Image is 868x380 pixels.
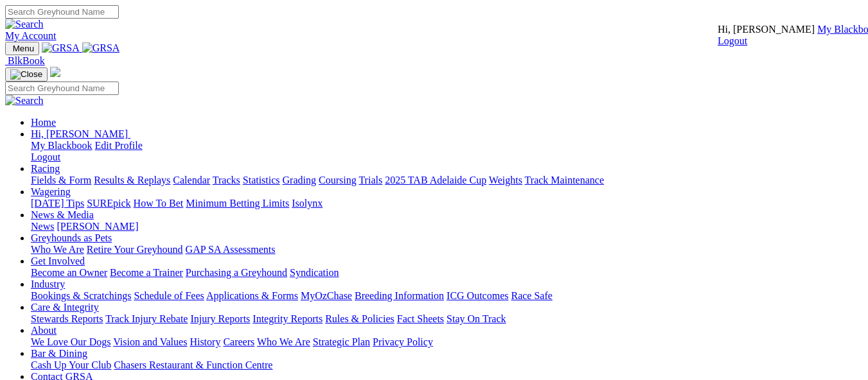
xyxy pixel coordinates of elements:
[397,313,444,324] a: Fact Sheets
[31,336,863,348] div: About
[42,42,80,54] img: GRSA
[31,117,56,128] a: Home
[94,175,170,186] a: Results & Replays
[223,336,254,347] a: Careers
[206,290,298,301] a: Applications & Forms
[373,336,433,347] a: Privacy Policy
[31,186,71,197] a: Wagering
[31,302,99,313] a: Care & Integrity
[31,313,863,325] div: Care & Integrity
[173,175,210,186] a: Calendar
[31,140,93,151] a: My Blackbook
[95,140,143,151] a: Edit Profile
[31,255,85,266] a: Get Involved
[31,221,54,232] a: News
[114,359,272,370] a: Chasers Restaurant & Function Centre
[186,244,276,255] a: GAP SA Assessments
[718,24,815,35] span: Hi, [PERSON_NAME]
[190,313,250,324] a: Injury Reports
[301,290,352,301] a: MyOzChase
[5,95,44,107] img: Search
[257,336,310,347] a: Who We Are
[31,348,87,359] a: Bar & Dining
[31,198,863,209] div: Wagering
[10,69,42,80] img: Close
[31,128,128,139] span: Hi, [PERSON_NAME]
[31,336,111,347] a: We Love Our Dogs
[31,198,84,209] a: [DATE] Tips
[31,151,60,162] a: Logout
[134,290,204,301] a: Schedule of Fees
[252,313,323,324] a: Integrity Reports
[718,35,747,46] a: Logout
[8,55,45,66] span: BlkBook
[31,128,130,139] a: Hi, [PERSON_NAME]
[31,209,94,220] a: News & Media
[489,175,522,186] a: Weights
[31,175,91,186] a: Fields & Form
[5,19,44,30] img: Search
[57,221,138,232] a: [PERSON_NAME]
[31,359,863,371] div: Bar & Dining
[290,267,339,278] a: Syndication
[283,175,316,186] a: Grading
[31,290,131,301] a: Bookings & Scratchings
[5,55,45,66] a: BlkBook
[325,313,394,324] a: Rules & Policies
[447,290,508,301] a: ICG Outcomes
[5,67,48,82] button: Toggle navigation
[5,82,119,95] input: Search
[13,44,34,53] span: Menu
[186,267,287,278] a: Purchasing a Greyhound
[31,163,60,174] a: Racing
[87,198,130,209] a: SUREpick
[243,175,280,186] a: Statistics
[31,232,112,243] a: Greyhounds as Pets
[525,175,604,186] a: Track Maintenance
[134,198,184,209] a: How To Bet
[31,267,863,279] div: Get Involved
[213,175,240,186] a: Tracks
[31,244,863,255] div: Greyhounds as Pets
[5,42,39,55] button: Toggle navigation
[31,359,111,370] a: Cash Up Your Club
[5,30,57,41] a: My Account
[82,42,120,54] img: GRSA
[359,175,382,186] a: Trials
[31,221,863,232] div: News & Media
[355,290,444,301] a: Breeding Information
[31,313,103,324] a: Stewards Reports
[31,290,863,302] div: Industry
[186,198,289,209] a: Minimum Betting Limits
[313,336,370,347] a: Strategic Plan
[105,313,188,324] a: Track Injury Rebate
[31,279,65,289] a: Industry
[31,244,84,255] a: Who We Are
[511,290,552,301] a: Race Safe
[292,198,323,209] a: Isolynx
[385,175,486,186] a: 2025 TAB Adelaide Cup
[447,313,506,324] a: Stay On Track
[31,325,57,336] a: About
[50,67,60,77] img: logo-grsa-white.png
[319,175,357,186] a: Coursing
[190,336,220,347] a: History
[113,336,187,347] a: Vision and Values
[110,267,183,278] a: Become a Trainer
[31,175,863,186] div: Racing
[87,244,183,255] a: Retire Your Greyhound
[31,140,863,163] div: Hi, [PERSON_NAME]
[31,267,107,278] a: Become an Owner
[5,5,119,19] input: Search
